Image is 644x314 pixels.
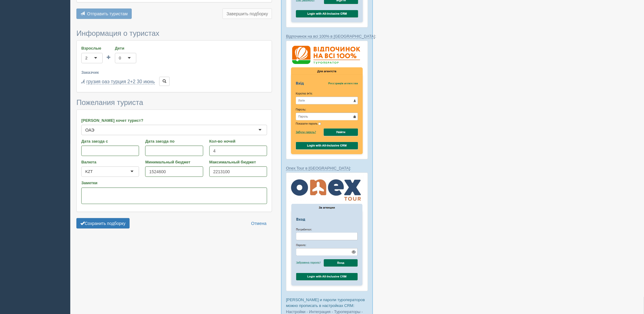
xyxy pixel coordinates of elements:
label: Максимальный бюджет [209,159,267,165]
a: Onex Tour в [GEOGRAPHIC_DATA] [286,166,350,171]
img: %D0%B2%D1%96%D0%B4%D0%BF%D0%BE%D1%87%D0%B8%D0%BD%D0%BE%D0%BA-%D0%BD%D0%B0-%D0%B2%D1%81%D1%96-100-... [286,41,368,159]
img: onex-tour-%D0%BB%D0%BE%D0%B3%D0%B8%D0%BD-%D1%87%D0%B5%D1%80%D0%B5%D0%B7-%D1%81%D1%80%D0%BC-%D0%B4... [286,173,368,291]
h3: Информация о туристах [76,29,272,37]
label: Минимальный бюджет [145,159,203,165]
label: Взрослые [81,45,103,51]
div: 0 [119,55,121,61]
label: Валюта [81,159,139,165]
label: Заказчик [81,69,267,75]
div: 2 [85,55,87,61]
span: Пожелания туриста [76,98,143,107]
button: Сохранить подборку [76,218,130,229]
label: Дети [115,45,136,51]
label: Кол-во ночей [209,138,267,144]
button: Отправить туристам [76,9,132,19]
a: грузия оаэ турция 2+2 30 июнь [86,79,155,84]
p: : [286,165,368,171]
div: KZT [85,169,93,175]
input: 7-10 или 7,10,14 [209,146,267,156]
label: Дата заезда по [145,138,203,144]
label: [PERSON_NAME] хочет турист? [81,118,267,123]
label: Заметки [81,180,267,186]
span: Отправить туристам [87,11,128,16]
a: Отмена [247,218,270,229]
div: ОАЭ [85,127,94,133]
a: Відпочинок на всі 100% в [GEOGRAPHIC_DATA] [286,34,375,39]
p: : [286,33,368,39]
label: Дата заезда с [81,138,139,144]
button: Завершить подборку [223,9,272,19]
